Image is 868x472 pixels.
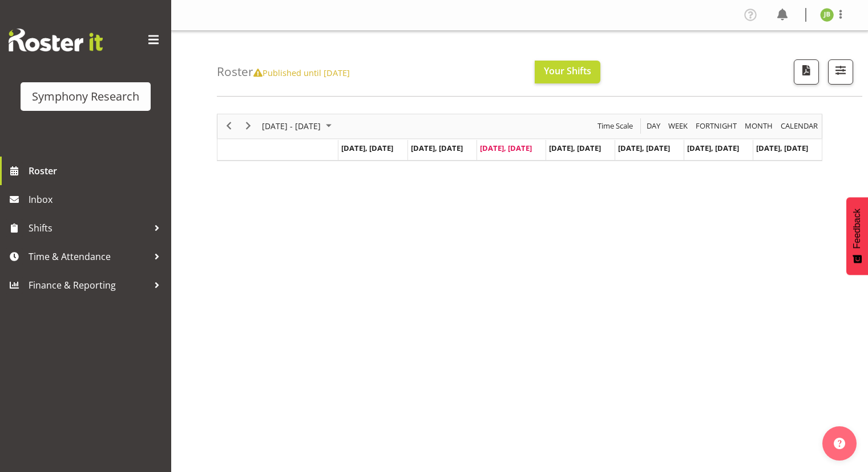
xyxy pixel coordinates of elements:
div: Symphony Research [32,88,139,105]
button: Filter Shifts [828,59,853,85]
span: Feedback [852,209,862,249]
button: October 2025 [260,119,337,133]
span: [DATE], [DATE] [618,143,670,153]
span: calendar [780,119,819,133]
button: Time Scale [596,119,635,133]
span: [DATE], [DATE] [687,143,739,153]
span: [DATE], [DATE] [756,143,808,153]
span: Finance & Reporting [29,277,148,294]
span: [DATE], [DATE] [411,143,463,153]
span: Week [667,119,689,133]
button: Previous [221,119,237,133]
span: Inbox [29,191,165,208]
button: Timeline Week [667,119,690,133]
span: Roster [29,162,165,179]
button: Your Shifts [535,61,600,83]
span: Time & Attendance [29,248,148,265]
span: [DATE], [DATE] [341,143,393,153]
div: Timeline Week of October 8, 2025 [217,114,822,161]
img: jonathan-braddock11609.jpg [820,8,834,22]
h4: Roster [217,65,350,78]
button: Download a PDF of the roster according to the set date range. [794,59,819,85]
div: previous period [219,114,239,138]
span: Shifts [29,219,148,237]
span: Month [744,119,774,133]
button: Timeline Day [645,119,663,133]
span: Your Shifts [544,65,591,77]
button: Next [241,119,256,133]
span: [DATE], [DATE] [549,143,601,153]
span: Fortnight [695,119,738,133]
div: next period [239,114,258,138]
div: October 06 - 12, 2025 [258,114,338,138]
img: Rosterit website logo [9,29,103,51]
img: help-xxl-2.png [834,438,845,449]
button: Fortnight [694,119,739,133]
button: Timeline Month [743,119,775,133]
button: Month [779,119,820,133]
span: Day [645,119,661,133]
span: Time Scale [596,119,634,133]
span: [DATE], [DATE] [480,143,532,153]
button: Feedback - Show survey [846,197,868,275]
span: [DATE] - [DATE] [261,119,322,133]
span: Published until [DATE] [253,67,350,78]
